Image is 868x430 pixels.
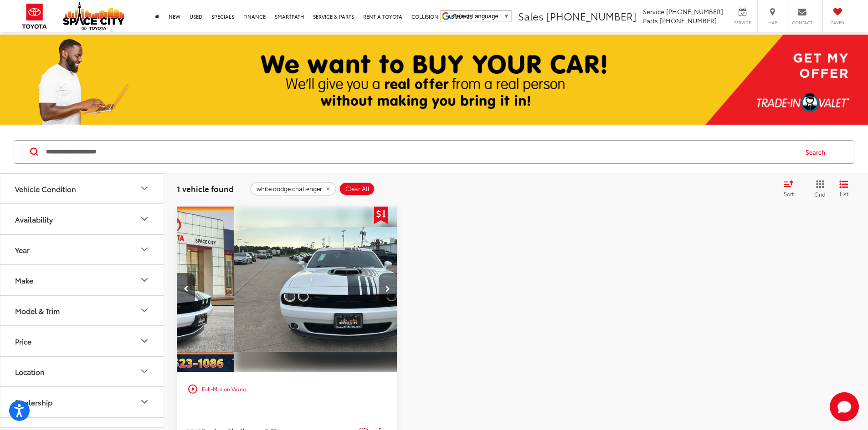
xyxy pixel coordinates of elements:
[139,213,150,224] div: Availability
[804,180,832,198] button: Grid View
[339,182,375,196] button: Clear All
[234,207,455,372] div: 2018 Dodge Challenger R/T 1
[666,7,723,16] span: [PHONE_NUMBER]
[15,367,45,376] div: Location
[0,174,164,203] button: Vehicle ConditionVehicle Condition
[139,396,150,407] div: Dealership
[177,183,234,194] span: 1 vehicle found
[792,20,812,25] span: Contact
[374,207,388,224] span: Get Price Drop Alert
[234,207,455,373] img: 2018 Dodge Challenger R/T Shaker RWD
[503,13,509,20] span: ▼
[177,273,195,305] button: Previous image
[0,296,164,325] button: Model & TrimModel & Trim
[139,305,150,316] div: Model & Trim
[643,16,658,25] span: Parts
[15,276,33,284] div: Make
[139,244,150,255] div: Year
[139,335,150,346] div: Price
[660,16,717,25] span: [PHONE_NUMBER]
[784,190,794,197] span: Sort
[15,215,53,223] div: Availability
[546,9,637,23] span: [PHONE_NUMBER]
[139,274,150,285] div: Make
[453,13,509,20] a: Select Language​
[45,141,797,163] input: Search by Make, Model, or Keyword
[0,235,164,264] button: YearYear
[797,141,838,163] button: Search
[0,387,164,417] button: DealershipDealership
[827,20,847,25] span: Saved
[139,366,150,377] div: Location
[15,184,76,193] div: Vehicle Condition
[250,182,336,196] button: remove white%20dodge%20challenger
[518,9,544,23] span: Sales
[501,13,501,20] span: ​
[379,273,397,305] button: Next image
[15,245,30,254] div: Year
[0,357,164,386] button: LocationLocation
[15,337,31,345] div: Price
[0,265,164,295] button: MakeMake
[830,392,859,421] svg: Start Chat
[139,183,150,194] div: Vehicle Condition
[234,207,455,372] a: 2018 Dodge Challenger R/T Shaker RWD2018 Dodge Challenger R/T Shaker RWD2018 Dodge Challenger R/T...
[453,13,498,20] span: Select Language
[762,20,782,25] span: Map
[15,398,52,406] div: Dealership
[779,180,804,198] button: Select sort value
[15,306,60,315] div: Model & Trim
[732,20,753,25] span: Service
[839,190,848,197] span: List
[832,180,855,198] button: List View
[814,190,826,198] span: Grid
[830,392,859,421] button: Toggle Chat Window
[345,185,370,192] span: Clear All
[0,326,164,356] button: PricePrice
[643,7,664,16] span: Service
[63,2,124,30] img: Space City Toyota
[257,185,322,192] span: white dodge challenger
[0,204,164,234] button: AvailabilityAvailability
